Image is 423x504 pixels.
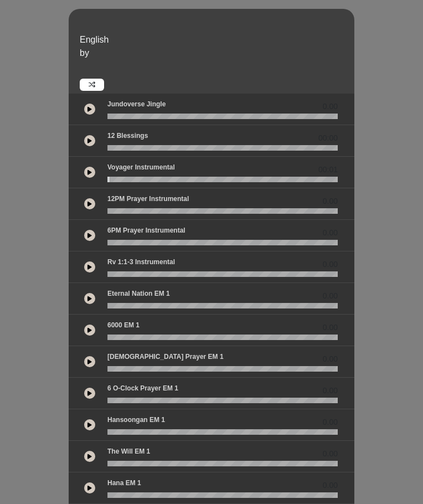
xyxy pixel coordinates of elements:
span: 0.00 [323,480,338,491]
p: The Will EM 1 [107,446,150,456]
span: 0.00 [323,290,338,302]
span: 0.00 [323,196,338,207]
p: [DEMOGRAPHIC_DATA] prayer EM 1 [107,352,224,362]
p: Hansoongan EM 1 [107,415,165,425]
span: 00:01 [318,164,338,176]
p: 12PM Prayer Instrumental [107,194,189,204]
span: 0.00 [323,353,338,365]
p: 6PM Prayer Instrumental [107,225,185,235]
p: 6000 EM 1 [107,320,140,330]
span: 0.00 [323,448,338,460]
p: Rv 1:1-3 Instrumental [107,257,175,267]
p: Voyager Instrumental [107,162,175,172]
p: 6 o-clock prayer EM 1 [107,383,178,393]
p: Eternal Nation EM 1 [107,289,170,299]
p: Hana EM 1 [107,478,141,488]
span: 00:00 [318,132,338,144]
span: 0.00 [323,322,338,333]
span: 0.00 [323,385,338,397]
span: 0.00 [323,259,338,270]
span: 0.00 [323,101,338,112]
span: 0.00 [323,416,338,428]
p: 12 Blessings [107,131,148,141]
p: English [80,33,352,47]
span: by [80,48,89,58]
p: Jundoverse Jingle [107,99,166,109]
span: 0.00 [323,227,338,239]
